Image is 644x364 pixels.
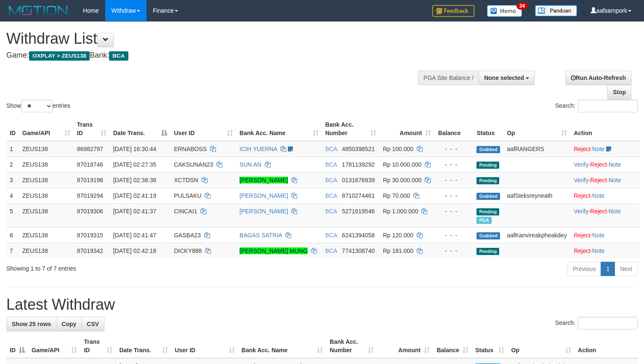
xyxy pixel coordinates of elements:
td: ZEUS138 [19,188,74,203]
td: aafSieksreyneath [503,188,570,203]
div: - - - [438,160,470,169]
th: Balance: activate to sort column ascending [433,334,472,358]
a: Copy [56,317,82,331]
th: Bank Acc. Number: activate to sort column ascending [322,117,380,141]
span: BCA [325,161,337,168]
a: 1 [601,262,615,276]
a: [PERSON_NAME] [240,208,288,215]
span: PULSAKU [174,192,201,199]
th: Bank Acc. Number: activate to sort column ascending [326,334,377,358]
a: Previous [567,262,601,276]
span: 87019306 [77,208,103,215]
label: Search: [555,317,638,329]
span: OXPLAY > ZEUS138 [29,51,90,61]
span: Copy 6241394058 to clipboard [342,232,375,239]
span: Rp 181.000 [383,247,413,254]
a: Verify [574,177,588,183]
span: 87019196 [77,177,103,183]
span: Rp 70.000 [383,192,410,199]
th: Op: activate to sort column ascending [508,334,574,358]
label: Search: [555,100,638,112]
span: None selected [484,74,524,81]
td: aafRANGERS [503,141,570,157]
span: 34 [516,2,528,10]
select: Showentries [21,100,53,112]
span: Show 25 rows [12,321,51,327]
th: Date Trans.: activate to sort column descending [110,117,171,141]
span: [DATE] 02:41:47 [113,232,156,239]
span: CAKSUNAN23 [174,161,213,168]
th: Bank Acc. Name: activate to sort column ascending [238,334,327,358]
a: SUN AN [240,161,261,168]
a: Note [592,232,605,239]
span: Grabbed [476,146,500,153]
span: BCA [325,177,337,183]
div: - - - [438,145,470,153]
div: - - - [438,176,470,184]
div: - - - [438,207,470,215]
span: 87019315 [77,232,103,239]
span: [DATE] 02:38:38 [113,177,156,183]
td: ZEUS138 [19,157,74,172]
span: [DATE] 16:30:44 [113,146,156,152]
span: BCA [109,51,128,61]
a: Reject [590,177,607,183]
a: Next [615,262,638,276]
span: Pending [476,248,499,255]
a: Verify [574,208,588,215]
span: BCA [325,232,337,239]
th: Game/API: activate to sort column ascending [28,334,80,358]
td: ZEUS138 [19,203,74,227]
a: Stop [607,85,631,99]
h1: Latest Withdraw [6,296,638,313]
a: [PERSON_NAME] [240,192,288,199]
h4: Game: Bank: [6,51,421,60]
td: ZEUS138 [19,243,74,258]
a: Reject [574,192,591,199]
a: Reject [574,146,591,152]
button: None selected [479,71,535,85]
a: Reject [574,247,591,254]
span: Grabbed [476,232,500,239]
span: 87019294 [77,192,103,199]
span: Marked by aafanarl [476,217,491,224]
td: 1 [6,141,19,157]
td: · · [570,172,640,188]
td: · [570,141,640,157]
span: [DATE] 02:27:35 [113,161,156,168]
a: ICIH YUERNA [240,146,277,152]
span: Pending [476,177,499,184]
a: Note [592,247,605,254]
span: BCA [325,146,337,152]
td: ZEUS138 [19,227,74,243]
input: Search: [578,100,638,112]
span: Rp 120.000 [383,232,413,239]
span: XCTDSN [174,177,198,183]
a: [PERSON_NAME] MUNG [240,247,308,254]
a: Reject [590,208,607,215]
span: [DATE] 02:42:18 [113,247,156,254]
span: [DATE] 02:41:37 [113,208,156,215]
div: PGA Site Balance / [418,71,479,85]
th: Op: activate to sort column ascending [503,117,570,141]
a: Note [609,161,621,168]
td: · [570,188,640,203]
span: Copy 7741308740 to clipboard [342,247,375,254]
span: CSV [87,321,99,327]
th: Action [575,334,638,358]
img: MOTION_logo.png [6,4,70,17]
a: Reject [590,161,607,168]
span: BCA [325,192,337,199]
th: Amount: activate to sort column ascending [380,117,435,141]
span: Copy 1781139292 to clipboard [342,161,375,168]
span: BCA [325,208,337,215]
a: BAGAS SATRIA [240,232,282,239]
a: Note [609,208,621,215]
td: 6 [6,227,19,243]
th: Status: activate to sort column ascending [472,334,508,358]
a: Note [592,192,605,199]
th: Trans ID: activate to sort column ascending [74,117,110,141]
th: Bank Acc. Name: activate to sort column ascending [236,117,322,141]
img: panduan.png [535,5,577,16]
a: Verify [574,161,588,168]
